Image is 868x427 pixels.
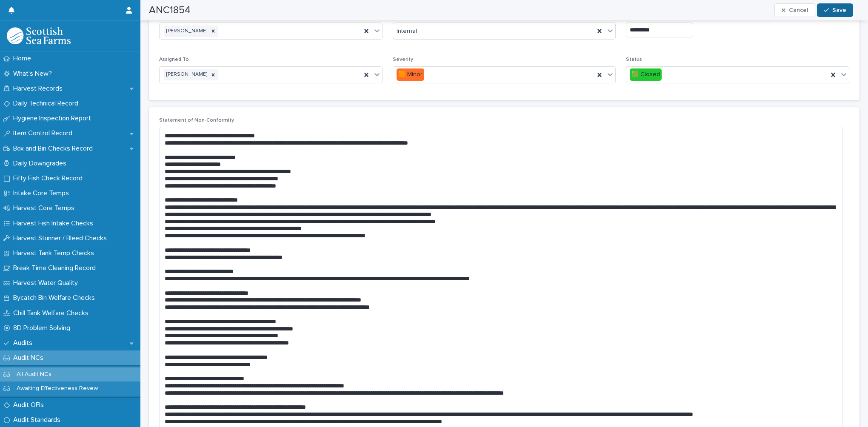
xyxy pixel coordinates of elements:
[159,118,234,123] span: Statement of Non-Conformity
[832,7,846,13] span: Save
[10,354,50,362] p: Audit NCs
[10,54,38,63] p: Home
[10,249,101,257] p: Harvest Tank Temp Checks
[397,27,417,36] span: Internal
[10,401,51,409] p: Audit OFIs
[10,129,79,137] p: Item Control Record
[397,68,424,81] div: 🟧 Minor
[10,204,81,212] p: Harvest Core Temps
[10,294,102,302] p: Bycatch Bin Welfare Checks
[10,85,69,93] p: Harvest Records
[10,219,100,228] p: Harvest Fish Intake Checks
[10,339,39,347] p: Audits
[10,264,103,272] p: Break Time Cleaning Record
[10,279,85,287] p: Harvest Water Quality
[10,416,67,424] p: Audit Standards
[10,371,58,378] p: All Audit NCs
[164,69,208,80] div: [PERSON_NAME]
[10,309,95,317] p: Chill Tank Welfare Checks
[789,7,808,13] span: Cancel
[10,70,59,78] p: What's New?
[10,159,73,168] p: Daily Downgrades
[393,57,413,62] span: Severity
[626,57,642,62] span: Status
[164,26,208,37] div: [PERSON_NAME]
[630,68,662,81] div: 🟩 Closed
[10,234,114,242] p: Harvest Stunner / Bleed Checks
[10,385,105,392] p: Awaiting Effectiveness Revew
[149,4,191,17] h2: ANC1854
[817,3,853,17] button: Save
[7,27,71,44] img: mMrefqRFQpe26GRNOUkG
[159,57,189,62] span: Assigned To
[10,174,89,182] p: Fifty Fish Check Record
[10,189,76,197] p: Intake Core Temps
[10,114,98,122] p: Hygiene Inspection Report
[774,3,815,17] button: Cancel
[10,324,77,332] p: 8D Problem Solving
[10,145,100,153] p: Box and Bin Checks Record
[10,100,85,108] p: Daily Technical Record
